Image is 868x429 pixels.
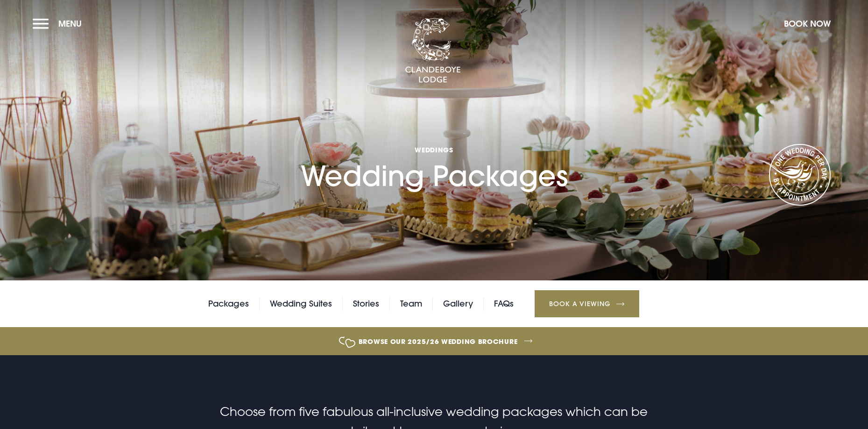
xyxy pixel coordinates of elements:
[400,297,422,311] a: Team
[494,297,514,311] a: FAQs
[443,297,473,311] a: Gallery
[301,145,568,154] span: Weddings
[33,14,86,34] button: Menu
[779,14,835,34] button: Book Now
[301,93,568,193] h1: Wedding Packages
[58,18,82,29] span: Menu
[208,297,249,311] a: Packages
[353,297,379,311] a: Stories
[405,18,461,84] img: Clandeboye Lodge
[535,290,639,317] a: Book a Viewing
[270,297,332,311] a: Wedding Suites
